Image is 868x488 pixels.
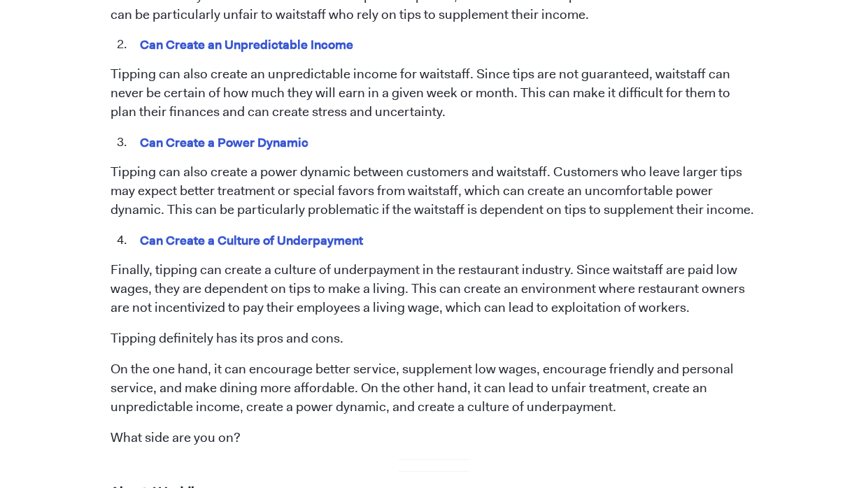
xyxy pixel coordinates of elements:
p: What side are you on? [111,429,757,447]
p: Tipping can also create an unpredictable income for waitstaff. Since tips are not guaranteed, wai... [111,65,757,122]
mark: Can Create a Power Dynamic [137,131,311,153]
p: Finally, tipping can create a culture of underpayment in the restaurant industry. Since waitstaff... [111,261,757,317]
p: Tipping can also create a power dynamic between customers and waitstaff. Customers who leave larg... [111,163,757,220]
p: On the one hand, it can encourage better service, supplement low wages, encourage friendly and pe... [111,360,757,417]
mark: Can Create an Unpredictable Income [137,34,355,55]
p: Tipping definitely has its pros and cons. [111,329,757,348]
mark: Can Create a Culture of Underpayment [137,229,365,251]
